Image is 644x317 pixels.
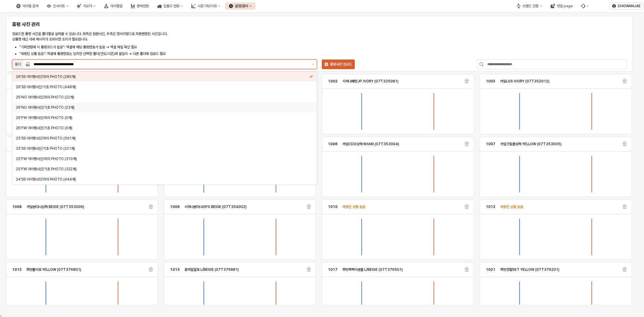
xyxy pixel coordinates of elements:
[16,115,309,120] div: 26'FW 아이템사진/외의 PHOTO (0개)
[342,78,399,84] p: 시에나패턴JP IVORY (07T325081)
[330,62,352,67] p: 품평사진 업로드
[16,156,309,161] div: 25'FW 아이템사진/외의 PHOTO (310개)
[83,4,92,8] div: 리오더
[184,204,247,210] p: 시에나반다나OPS BEIGE (07T354002)
[19,51,369,56] li: "매핑된 상품 없음": 엑셀에 품평번호는 있지만 선택한 폴더(연도/시즌)와 불일치 → 다른 폴더에 업로드 필요
[22,4,38,8] div: 아이템 검색
[342,267,403,272] p: 퍼빗삑삑이샌들 L/BEIGE (07T376501)
[500,141,562,147] p: 카일크링클상하 YELLOW (07T353005)
[53,4,65,8] div: 인사이트
[13,2,42,10] div: 아이템 검색
[16,85,309,89] div: 26'SS 아이템사진/기초 PHOTO (448개)
[170,205,180,209] strong: 1009
[26,267,81,272] p: 퍼빗똘이모 YELLOW (07T376801)
[12,205,22,209] strong: 1008
[184,267,239,272] p: 포에밀짚모 L/BEIGE (07T376881)
[16,74,309,79] div: 26'SS 아이템사진/외의 PHOTO (289개)
[328,267,338,272] strong: 1017
[101,2,126,10] div: 아이템맵
[500,78,549,84] p: 카일LGS IVORY (07T352012)
[328,79,338,83] strong: 1002
[15,61,21,67] div: 폴더
[500,204,523,210] p: 매핑된 상품 없음
[12,72,317,185] div: Select an option
[578,2,593,10] div: Menu item 6
[547,2,576,10] div: 영업 page
[16,146,309,151] div: 25'SS 아이템사진/기초 PHOTO (221개)
[225,2,255,10] div: 설정/관리
[309,60,317,69] button: 제안 사항 표시
[513,2,546,10] div: 브랜드 전환
[127,2,152,10] div: 판매현황
[486,205,495,209] strong: 1012
[342,141,399,147] p: 카일CDG상하 KHAKI (07T353004)
[16,136,309,141] div: 25'SS 아이템사진/외의 PHOTO (591개)
[16,167,309,171] div: 25'FW 아이템사진/기초 PHOTO (322개)
[523,4,539,8] div: 브랜드 전환
[27,204,84,210] p: 카일반다나상하 BEIGE (07T353006)
[16,126,309,130] div: 26'FW 아이템사진/기초 PHOTO (0개)
[170,267,180,272] strong: 1015
[154,2,187,10] div: 입출고 현황
[19,44,369,50] li: "기획현황에 이 품평코드가 없음": 엑셀에 해당 품평번호가 없음 → 엑셀 파일 확인 필요
[328,142,338,146] strong: 1006
[500,267,559,272] p: 퍼빗양말SET YELLOW (07T376201)
[235,4,248,8] div: 설정/관리
[12,267,21,272] strong: 1013
[137,4,149,8] div: 판매현황
[163,4,179,8] div: 입출고 현황
[12,21,369,27] h5: 품평 사진 관리
[110,4,122,8] div: 아이템맵
[328,205,338,209] strong: 1010
[486,79,495,83] strong: 1003
[16,177,309,182] div: 24'SS 아이템사진/외의 PHOTO (444개)
[16,105,309,110] div: 26'NO 아이템사진/기초 PHOTO (23개)
[16,95,309,100] div: 26'NO 아이템사진/외의 PHOTO (22개)
[618,4,641,8] p: CHOWANJAE
[188,2,224,10] div: 시즌기획/리뷰
[43,2,72,10] div: 인사이트
[557,4,573,8] div: 영업 page
[342,204,365,210] p: 매핑된 상품 없음
[486,142,495,146] strong: 1007
[12,31,369,42] p: 업로드한 품평 사진을 폴더별로 살펴볼 수 있습니다. 좌측은 원본사진, 우측은 정사각형으로 자동변환된 사진입니다. 상품명 대신 아래 메시지가 조회되면 조치가 필요합니다.
[486,267,495,272] strong: 1021
[197,4,217,8] div: 시즌기획/리뷰
[73,2,99,10] div: 리오더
